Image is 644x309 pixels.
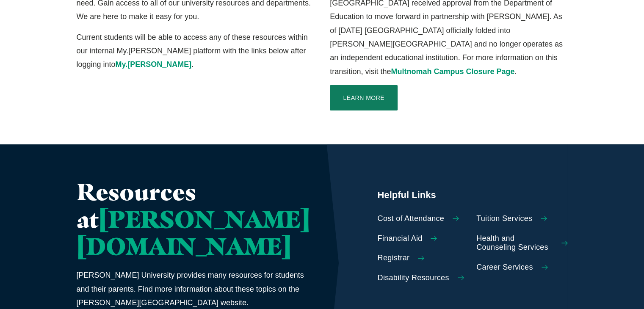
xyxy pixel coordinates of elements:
span: Registrar [378,254,410,263]
span: Health and Counseling Services [476,234,553,252]
a: My.[PERSON_NAME] [116,60,192,69]
h2: Resources at [77,178,310,260]
h5: Helpful Links [378,189,568,201]
span: [PERSON_NAME][DOMAIN_NAME] [77,204,310,261]
a: Health and Counseling Services [476,234,568,252]
span: Cost of Attendance [378,214,445,223]
a: Tuition Services [476,214,568,223]
a: Registrar [378,254,469,263]
a: Cost of Attendance [378,214,469,223]
p: Current students will be able to access any of these resources within our internal My.[PERSON_NAM... [77,30,314,72]
a: Financial Aid [378,234,469,243]
a: Career Services [476,263,568,272]
a: Learn More [330,85,398,110]
a: Multnomah Campus Closure Page [391,67,514,76]
span: Financial Aid [378,234,423,243]
span: Career Services [476,263,533,272]
span: Tuition Services [476,214,532,223]
a: Disability Resources [378,273,469,283]
span: Disability Resources [378,273,449,283]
